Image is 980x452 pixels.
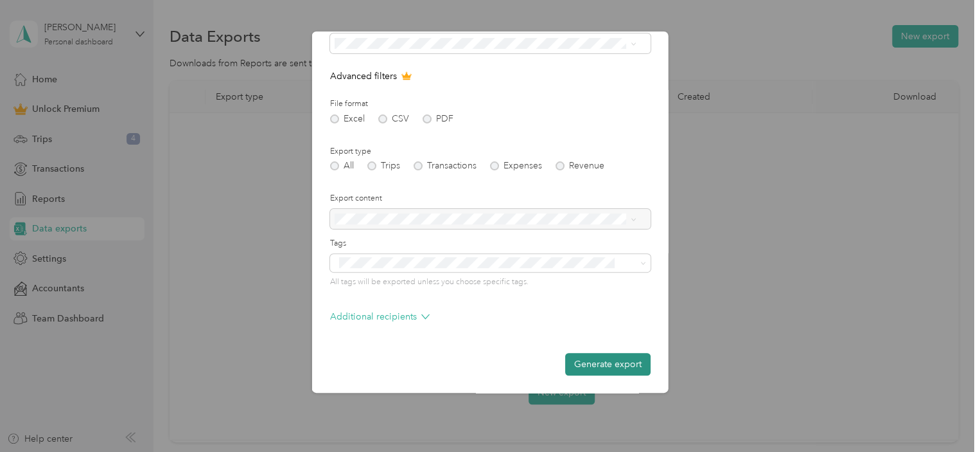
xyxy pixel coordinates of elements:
button: Generate export [565,353,651,375]
label: Export type [330,146,651,158]
label: Tags [330,238,651,249]
iframe: Everlance-gr Chat Button Frame [908,380,980,452]
label: Export content [330,193,651,204]
p: All tags will be exported unless you choose specific tags. [330,276,651,288]
label: File format [330,98,651,110]
p: Advanced filters [330,69,651,83]
p: Additional recipients [330,310,430,323]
